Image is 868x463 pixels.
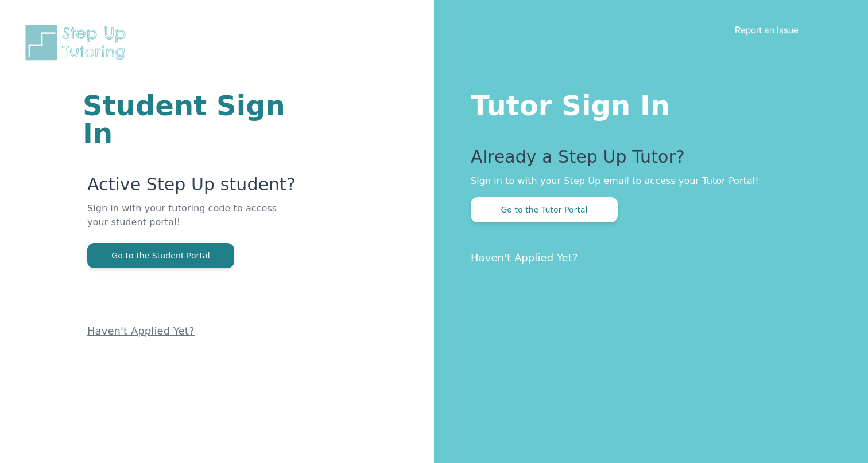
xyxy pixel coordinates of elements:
[471,204,618,215] a: Go to the Tutor Portal
[23,23,133,62] img: Step Up Tutoring horizontal logo
[471,174,822,188] p: Sign in to with your Step Up email to access your Tutor Portal!
[471,252,578,264] a: Haven't Applied Yet?
[83,92,296,147] h1: Student Sign In
[87,243,234,268] button: Go to the Student Portal
[87,174,296,202] p: Active Step Up student?
[471,87,822,119] h1: Tutor Sign In
[87,325,195,337] a: Haven't Applied Yet?
[735,24,799,36] a: Report an Issue
[471,147,822,174] p: Already a Step Up Tutor?
[87,250,234,261] a: Go to the Student Portal
[87,202,296,243] p: Sign in with your tutoring code to access your student portal!
[471,197,618,222] button: Go to the Tutor Portal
